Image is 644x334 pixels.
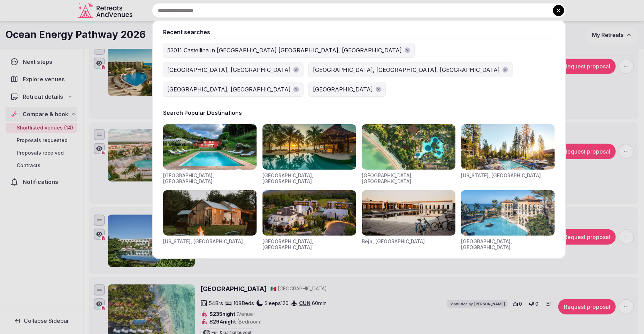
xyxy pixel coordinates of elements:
button: [GEOGRAPHIC_DATA], [GEOGRAPHIC_DATA] [163,82,303,96]
div: Visit venues for Napa Valley, USA [262,190,356,251]
button: [GEOGRAPHIC_DATA], [GEOGRAPHIC_DATA], [GEOGRAPHIC_DATA] [309,63,512,77]
div: [GEOGRAPHIC_DATA] [313,85,373,94]
img: Visit venues for Napa Valley, USA [262,190,356,236]
button: [GEOGRAPHIC_DATA], [GEOGRAPHIC_DATA] [163,63,303,77]
div: Search Popular Destinations [163,109,555,117]
div: [GEOGRAPHIC_DATA], [GEOGRAPHIC_DATA] [163,172,257,185]
div: Visit venues for Riviera Maya, Mexico [262,124,356,185]
div: Visit venues for Toscana, Italy [163,124,257,185]
div: Visit venues for Indonesia, Bali [362,124,455,185]
div: [GEOGRAPHIC_DATA], [GEOGRAPHIC_DATA] [362,172,455,185]
div: [GEOGRAPHIC_DATA], [GEOGRAPHIC_DATA] [262,172,356,185]
div: [GEOGRAPHIC_DATA], [GEOGRAPHIC_DATA], [GEOGRAPHIC_DATA] [313,66,500,74]
img: Visit venues for California, USA [461,124,555,170]
div: [GEOGRAPHIC_DATA], [GEOGRAPHIC_DATA] [167,85,291,94]
img: Visit venues for Canarias, Spain [461,190,555,236]
div: Visit venues for California, USA [461,124,555,185]
div: Visit venues for Beja, Portugal [362,190,455,251]
div: [GEOGRAPHIC_DATA], [GEOGRAPHIC_DATA] [167,66,291,74]
img: Visit venues for Riviera Maya, Mexico [262,124,356,170]
div: Visit venues for New York, USA [163,190,257,251]
div: Beja, [GEOGRAPHIC_DATA] [362,238,425,245]
div: [GEOGRAPHIC_DATA], [GEOGRAPHIC_DATA] [461,238,555,251]
img: Visit venues for Toscana, Italy [163,124,257,170]
img: Visit venues for Indonesia, Bali [362,124,455,170]
div: 53011 Castellina in [GEOGRAPHIC_DATA] [GEOGRAPHIC_DATA], [GEOGRAPHIC_DATA] [167,46,402,54]
button: 53011 Castellina in [GEOGRAPHIC_DATA] [GEOGRAPHIC_DATA], [GEOGRAPHIC_DATA] [163,43,414,57]
img: Visit venues for Beja, Portugal [362,190,455,236]
button: [GEOGRAPHIC_DATA] [309,82,385,96]
div: [US_STATE], [GEOGRAPHIC_DATA] [461,172,541,179]
img: Visit venues for New York, USA [163,190,257,236]
div: [US_STATE], [GEOGRAPHIC_DATA] [163,238,243,245]
div: [GEOGRAPHIC_DATA], [GEOGRAPHIC_DATA] [262,238,356,251]
div: Recent searches [163,28,555,36]
div: Visit venues for Canarias, Spain [461,190,555,251]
